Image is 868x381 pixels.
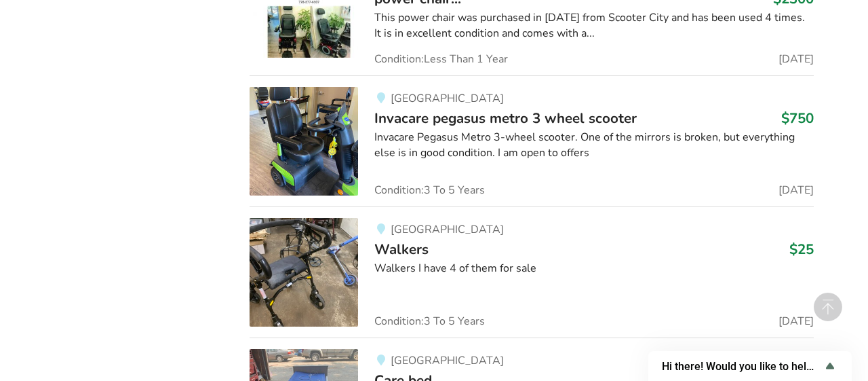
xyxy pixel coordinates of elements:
span: [DATE] [778,54,814,65]
div: This power chair was purchased in [DATE] from Scooter City and has been used 4 times. It is in ex... [374,10,813,41]
span: Condition: Less Than 1 Year [374,54,508,65]
span: Walkers [374,240,429,259]
span: [DATE] [778,185,814,196]
span: Condition: 3 To 5 Years [374,316,485,327]
h3: $750 [781,109,814,127]
a: mobility-walkers[GEOGRAPHIC_DATA]Walkers$25Walkers I have 4 of them for saleCondition:3 To 5 Year... [250,206,813,338]
button: Show survey - Hi there! Would you like to help us improve AssistList? [662,358,838,374]
span: Hi there! Would you like to help us improve AssistList? [662,360,822,373]
span: [GEOGRAPHIC_DATA] [391,222,504,237]
span: Invacare pegasus metro 3 wheel scooter [374,109,637,128]
h3: $25 [789,240,814,258]
img: mobility-invacare pegasus metro 3 wheel scooter [250,87,358,196]
span: Condition: 3 To 5 Years [374,185,485,196]
span: [GEOGRAPHIC_DATA] [391,353,504,368]
div: Invacare Pegasus Metro 3-wheel scooter. One of the mirrors is broken, but everything else is in g... [374,130,813,161]
a: mobility-invacare pegasus metro 3 wheel scooter[GEOGRAPHIC_DATA]Invacare pegasus metro 3 wheel sc... [250,75,813,206]
span: [DATE] [778,316,814,327]
span: [GEOGRAPHIC_DATA] [391,91,504,106]
img: mobility-walkers [250,218,358,327]
div: Walkers I have 4 of them for sale [374,261,813,276]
